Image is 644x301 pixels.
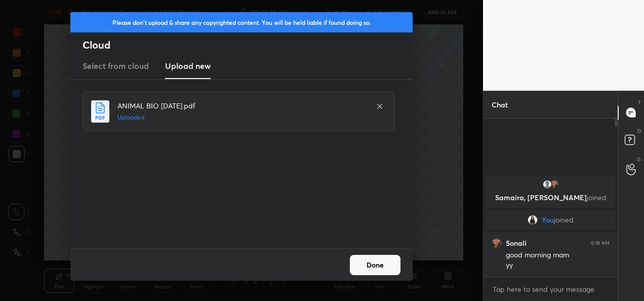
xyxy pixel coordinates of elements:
[637,127,641,135] p: D
[542,179,552,190] img: default.png
[638,99,641,106] p: T
[492,238,502,248] img: 3b5aa5d73a594b338ef2bb24cb4bd2f3.jpg
[506,239,527,248] h6: Sonali
[549,179,559,190] img: 3b5aa5d73a594b338ef2bb24cb4bd2f3.jpg
[83,39,413,52] h2: Cloud
[587,193,607,202] span: joined
[70,12,413,32] div: Please don't upload & share any copyrighted content. You will be held liable if found doing so.
[554,216,574,224] span: joined
[117,100,366,111] h4: ANIMAL BIO [DATE].pdf
[506,250,610,260] div: good morning mam
[506,260,610,271] div: yy
[637,156,641,163] p: G
[165,60,211,72] h3: Upload new
[484,91,516,118] p: Chat
[492,194,609,202] p: Samaira, [PERSON_NAME]
[117,113,366,122] h5: Uploaded
[591,240,610,246] div: 9:18 AM
[542,216,554,224] span: You
[528,215,538,225] img: 31e0e67977fa4eb481ffbcafe7fbc2ad.jpg
[350,255,400,275] button: Done
[484,173,618,277] div: grid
